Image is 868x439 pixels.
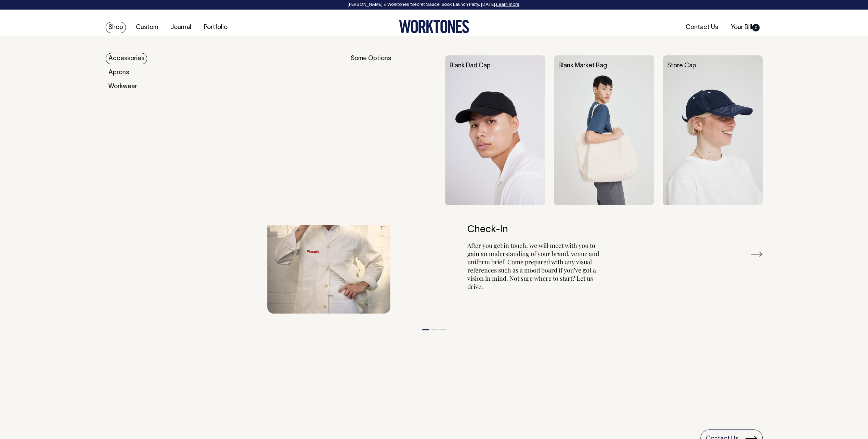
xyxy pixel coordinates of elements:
img: Process [267,177,390,314]
button: 2 of 3 [431,329,438,330]
img: Store Cap [663,55,763,205]
a: Shop [106,22,126,33]
a: Contact Us [683,22,721,33]
button: Next [750,249,763,259]
a: Blank Dad Cap [450,63,491,69]
a: Aprons [106,67,132,78]
button: 1 of 3 [422,329,429,330]
a: Blank Market Bag [558,63,607,69]
img: Blank Market Bag [554,55,654,205]
button: 3 of 3 [439,329,446,330]
a: Portfolio [201,22,230,33]
span: 0 [752,24,760,31]
p: After you get in touch, we will meet with you to gain an understanding of your brand, venue and u... [467,241,601,291]
div: Some Options [351,55,436,205]
h6: Check-In [467,225,601,235]
a: Accessories [106,53,147,64]
img: Blank Dad Cap [445,55,545,205]
a: Store Cap [667,63,696,69]
a: Workwear [106,81,140,92]
a: Your Bill0 [728,22,762,33]
a: Learn more [496,3,519,7]
div: [PERSON_NAME] × Worktones ‘Secret Sauce’ Book Launch Party, [DATE]. . [7,2,861,7]
a: Journal [168,22,194,33]
a: Custom [133,22,161,33]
